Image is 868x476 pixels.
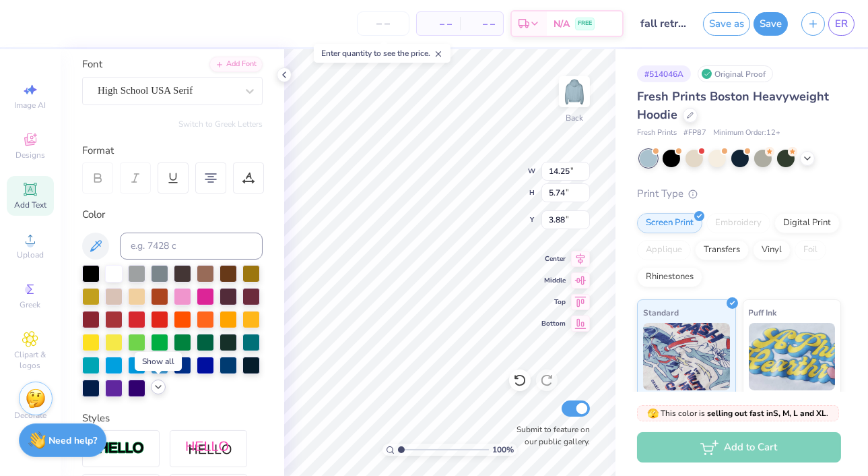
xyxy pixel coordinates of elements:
span: Upload [17,249,44,260]
span: Decorate [14,410,46,421]
input: Untitled Design [630,10,696,37]
input: e.g. 7428 c [120,233,263,260]
div: Back [566,112,583,124]
span: Greek [20,299,41,310]
div: Transfers [695,240,749,260]
button: Switch to Greek Letters [178,119,263,129]
span: Puff Ink [749,305,777,320]
a: ER [828,12,855,36]
div: Add Font [209,57,263,72]
span: N/A [554,17,570,31]
span: Minimum Order: 12 + [713,127,780,139]
div: Styles [82,411,263,426]
span: 100 % [492,444,514,456]
div: Embroidery [706,213,770,233]
span: Designs [15,150,45,160]
span: Fresh Prints [637,127,677,139]
span: Top [541,297,566,307]
div: Foil [795,240,826,260]
div: Vinyl [753,240,791,260]
strong: Need help? [49,434,98,447]
button: Save as [703,12,750,36]
div: # 514046A [637,65,691,82]
span: Bottom [541,319,566,328]
span: – – [425,17,452,31]
span: FREE [578,19,592,28]
span: Image AI [15,100,46,111]
label: Font [82,57,102,72]
div: Color [82,207,263,222]
div: Original Proof [698,65,773,82]
div: Print Type [637,186,841,202]
label: Submit to feature on our public gallery. [509,423,590,448]
div: Applique [637,240,691,260]
strong: selling out fast in S, M, L and XL [708,408,827,419]
div: Digital Print [774,213,840,233]
img: Standard [643,323,730,390]
div: Show all [135,352,182,371]
img: Back [561,78,588,105]
span: 🫣 [648,407,659,420]
span: Center [541,254,566,264]
span: Add Text [14,200,46,210]
span: Middle [541,276,566,285]
span: – – [468,17,495,31]
img: Puff Ink [749,323,836,390]
img: Shadow [185,440,232,457]
div: Enter quantity to see the price. [314,44,450,63]
span: Standard [643,305,679,320]
span: This color is . [648,407,829,419]
span: # FP87 [683,127,706,139]
div: Screen Print [637,213,702,233]
span: Fresh Prints Boston Heavyweight Hoodie [637,88,829,123]
span: ER [835,16,848,32]
div: Format [82,143,264,158]
input: – – [357,11,409,36]
button: Save [754,12,788,36]
span: Clipart & logos [7,349,54,371]
div: Rhinestones [637,267,702,287]
img: Stroke [98,441,145,456]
